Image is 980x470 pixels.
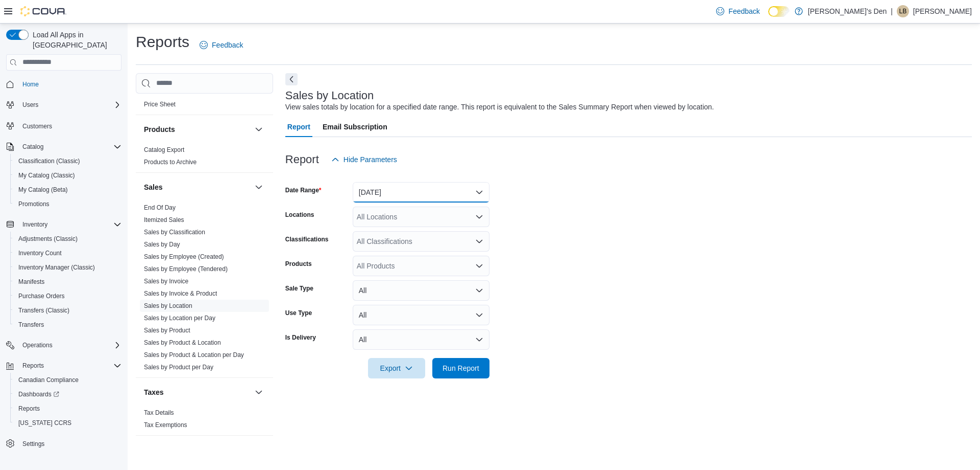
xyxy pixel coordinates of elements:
button: Products [253,123,265,136]
span: Canadian Compliance [18,376,79,384]
div: Taxes [136,407,273,435]
span: Dashboards [18,390,59,398]
span: My Catalog (Classic) [18,171,75,180]
span: Users [18,99,121,111]
p: [PERSON_NAME] [913,5,972,17]
span: Catalog [22,143,43,151]
button: Sales [253,181,265,193]
a: Promotions [14,198,54,210]
h3: Products [144,124,175,135]
a: Purchase Orders [14,290,69,302]
div: View sales totals by location for a specified date range. This report is equivalent to the Sales ... [285,102,714,113]
span: End Of Day [144,204,176,212]
span: Operations [18,339,121,351]
button: Users [18,99,42,111]
span: Export [374,358,419,378]
div: Pricing [136,98,273,115]
a: Products to Archive [144,159,197,166]
button: All [353,329,489,350]
button: Products [144,124,251,135]
a: Classification (Classic) [14,155,84,167]
button: My Catalog (Beta) [10,183,126,197]
span: Sales by Classification [144,228,205,236]
span: [US_STATE] CCRS [18,419,71,427]
a: Settings [18,438,48,450]
a: Inventory Manager (Classic) [14,261,99,274]
a: Sales by Classification [144,229,205,236]
a: Dashboards [10,387,126,401]
a: Customers [18,120,56,132]
label: Products [285,260,312,268]
button: Customers [2,118,126,133]
h3: Report [285,153,319,166]
span: Inventory Count [14,247,121,259]
button: Open list of options [475,237,483,245]
span: Users [22,101,38,109]
a: My Catalog (Beta) [14,184,72,196]
a: Sales by Day [144,241,180,248]
span: Tax Exemptions [144,421,187,429]
a: My Catalog (Classic) [14,169,79,182]
span: Adjustments (Classic) [14,233,121,245]
label: Locations [285,211,314,219]
span: Purchase Orders [18,292,65,300]
span: Inventory Count [18,249,62,257]
a: Sales by Product & Location [144,339,221,346]
button: Open list of options [475,262,483,270]
span: Catalog [18,141,121,153]
h3: Taxes [144,387,164,397]
a: Feedback [712,1,764,21]
a: Sales by Employee (Created) [144,253,224,260]
button: Operations [2,338,126,352]
span: Promotions [14,198,121,210]
span: My Catalog (Classic) [14,169,121,182]
a: Sales by Product per Day [144,364,213,371]
span: Load All Apps in [GEOGRAPHIC_DATA] [29,30,121,50]
span: Sales by Product & Location per Day [144,351,244,359]
span: Reports [22,362,44,370]
a: Tax Details [144,409,174,416]
button: Operations [18,339,57,351]
span: Transfers [18,321,44,329]
img: Cova [20,6,66,16]
a: Transfers (Classic) [14,304,73,317]
span: Email Subscription [323,117,387,137]
button: Hide Parameters [327,149,401,170]
span: Transfers (Classic) [18,306,69,315]
span: Inventory [22,220,47,229]
a: Itemized Sales [144,216,184,223]
h1: Reports [136,32,189,52]
button: All [353,280,489,301]
button: Transfers (Classic) [10,303,126,318]
span: Customers [18,119,121,132]
label: Is Delivery [285,333,316,342]
span: Customers [22,122,52,130]
button: Settings [2,436,126,451]
span: Sales by Invoice & Product [144,289,217,298]
label: Date Range [285,186,322,194]
button: Inventory Count [10,246,126,260]
button: Inventory [2,217,126,232]
a: Inventory Count [14,247,66,259]
span: Inventory Manager (Classic) [18,263,95,272]
button: Open list of options [475,213,483,221]
button: Reports [10,401,126,416]
span: Inventory Manager (Classic) [14,261,121,274]
div: Products [136,144,273,172]
button: [DATE] [353,182,489,203]
span: Report [287,117,310,137]
p: | [891,5,893,17]
a: Sales by Location per Day [144,315,215,322]
span: LB [899,5,907,17]
span: Promotions [18,200,50,208]
span: Sales by Product [144,326,190,334]
h3: Sales [144,182,163,192]
span: Home [22,80,39,88]
button: Catalog [18,141,47,153]
a: Price Sheet [144,101,176,108]
label: Use Type [285,309,312,317]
